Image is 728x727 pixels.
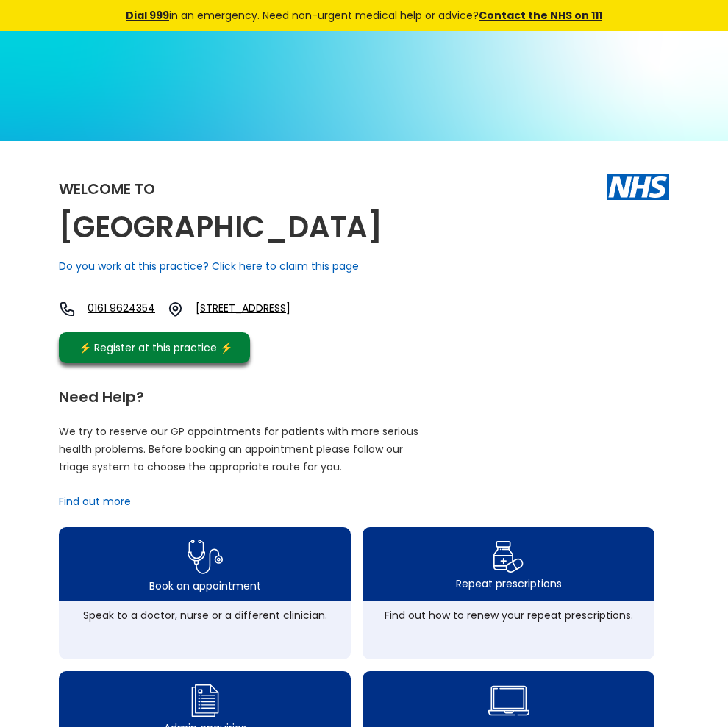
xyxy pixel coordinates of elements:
[88,301,155,318] a: 0161 9624354
[493,537,524,576] img: repeat prescription icon
[488,676,529,725] img: health advice icon
[607,174,669,199] img: The NHS logo
[71,340,240,356] div: ⚡️ Register at this practice ⚡️
[59,211,382,244] h2: [GEOGRAPHIC_DATA]
[59,423,419,476] p: We try to reserve our GP appointments for patients with more serious health problems. Before book...
[370,608,647,623] div: Find out how to renew your repeat prescriptions.
[59,494,131,509] a: Find out more
[66,608,343,623] div: Speak to a doctor, nurse or a different clinician.
[188,535,223,579] img: book appointment icon
[59,382,654,404] div: Need Help?
[59,259,359,273] a: Do you work at this practice? Click here to claim this page
[59,301,76,318] img: telephone icon
[479,8,602,23] a: Contact the NHS on 111
[456,576,562,591] div: Repeat prescriptions
[189,681,221,720] img: admin enquiry icon
[59,332,250,363] a: ⚡️ Register at this practice ⚡️
[59,527,351,659] a: book appointment icon Book an appointmentSpeak to a doctor, nurse or a different clinician.
[104,7,624,24] div: in an emergency. Need non-urgent medical help or advice?
[126,8,169,23] a: Dial 999
[167,301,184,318] img: practice location icon
[149,579,261,593] div: Book an appointment
[363,527,654,659] a: repeat prescription iconRepeat prescriptionsFind out how to renew your repeat prescriptions.
[196,301,331,318] a: [STREET_ADDRESS]
[59,182,155,196] div: Welcome to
